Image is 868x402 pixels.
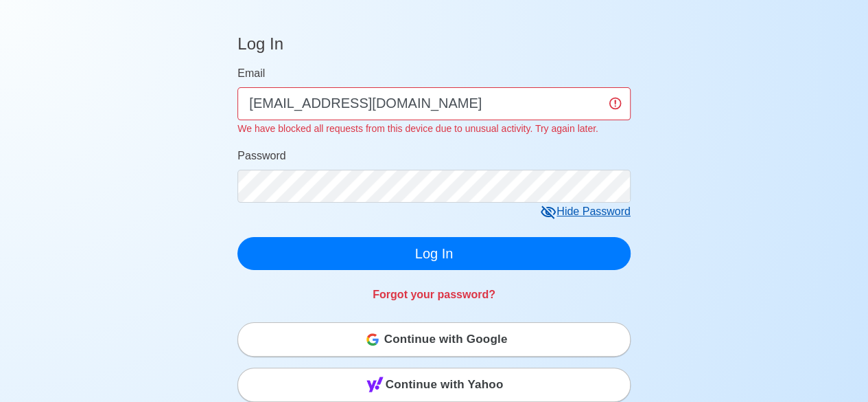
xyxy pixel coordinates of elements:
button: Continue with Google [237,322,631,357]
button: Log In [237,237,631,270]
h4: Log In [237,34,283,60]
div: Hide Password [540,203,631,221]
a: Forgot your password? [373,289,495,300]
small: We have blocked all requests from this device due to unusual activity. Try again later. [237,123,598,134]
input: Your email [237,87,631,120]
span: Password [237,150,285,161]
span: Continue with Google [384,326,508,353]
span: Continue with Yahoo [386,371,504,399]
button: Continue with Yahoo [237,368,631,402]
span: Email [237,67,265,79]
